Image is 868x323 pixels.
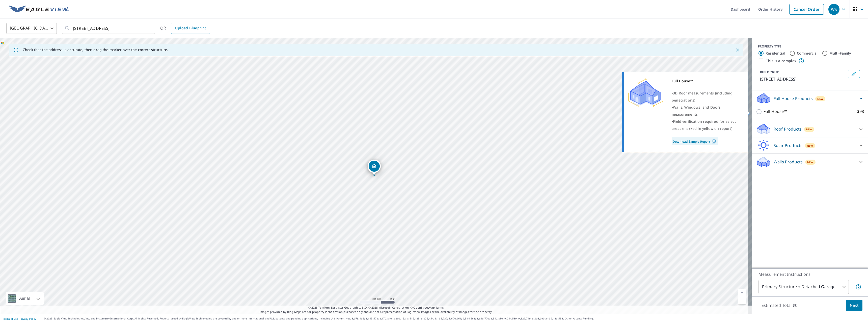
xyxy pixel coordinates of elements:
[807,144,813,148] span: New
[756,123,864,135] div: Roof ProductsNew
[829,51,851,56] label: Multi-Family
[734,47,741,53] button: Close
[160,23,210,34] div: OR
[368,160,381,175] div: Dropped pin, building 1, Residential property, 1176 Tenagra Way Columbus, OH 43228
[766,51,785,56] label: Residential
[413,306,435,309] a: OpenStreetMap
[672,105,721,117] span: Walls, Windows, and Doors measurements
[764,108,787,115] p: Full House™
[756,156,864,168] div: Walls ProductsNew
[760,70,779,74] p: BUILDING ID
[6,292,44,305] div: Aerial
[797,51,818,56] label: Commercial
[672,118,742,132] div: •
[175,25,206,31] span: Upload Blueprint
[774,126,802,132] p: Roof Products
[757,300,801,311] p: Estimated Total: $0
[672,90,742,104] div: •
[855,284,861,290] span: Your report will include the primary structure and a detached garage if one exists.
[850,302,858,309] span: Next
[628,78,663,108] img: Premium
[171,23,210,34] a: Upload Blueprint
[766,58,796,63] label: This is a complex
[672,104,742,118] div: •
[3,317,36,320] p: |
[436,306,444,309] a: Terms
[672,119,736,131] span: Field verification required for select areas (marked in yellow on report)
[760,76,846,82] p: [STREET_ADDRESS]
[308,306,444,310] span: © 2025 TomTom, Earthstar Geographics SIO, © 2025 Microsoft Corporation, ©
[23,47,168,52] p: Check that the address is accurate, then drag the marker over the correct structure.
[828,4,839,15] div: WS
[9,6,69,13] img: EV Logo
[18,292,31,305] div: Aerial
[774,159,803,165] p: Walls Products
[756,92,864,104] div: Full House ProductsNew
[774,142,802,148] p: Solar Products
[848,70,860,78] button: Edit building 1
[806,127,812,131] span: New
[846,300,862,311] button: Next
[710,139,717,144] img: Pdf Icon
[758,271,861,277] p: Measurement Instructions
[672,78,742,85] div: Full House™
[3,317,18,320] a: Terms of Use
[672,137,718,145] a: Download Sample Report
[807,160,813,164] span: New
[73,21,145,35] input: Search by address or latitude-longitude
[774,95,813,102] p: Full House Products
[672,91,733,103] span: 3D Roof measurements (including penetrations)
[758,280,849,294] div: Primary Structure + Detached Garage
[6,21,57,35] div: [GEOGRAPHIC_DATA]
[738,289,746,296] a: Current Level 17, Zoom In
[20,317,36,320] a: Privacy Policy
[44,317,865,320] p: © 2025 Eagle View Technologies, Inc. and Pictometry International Corp. All Rights Reserved. Repo...
[758,44,862,49] div: PROPERTY TYPE
[738,296,746,304] a: Current Level 17, Zoom Out
[789,4,824,15] a: Cancel Order
[756,139,864,152] div: Solar ProductsNew
[817,97,824,101] span: New
[857,108,864,115] p: $98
